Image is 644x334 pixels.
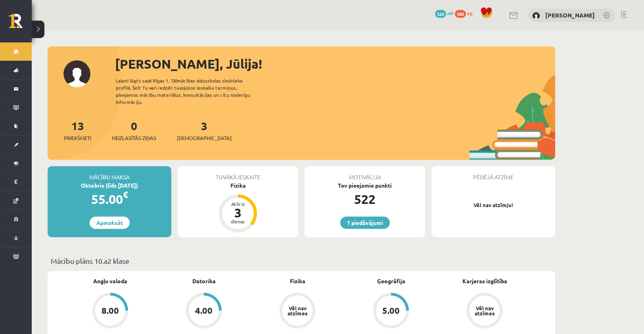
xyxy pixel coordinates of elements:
[532,12,540,20] img: Jūlija Volkova
[226,202,250,206] div: Atlicis
[48,181,171,190] div: Oktobris (līdz [DATE])
[340,217,390,229] a: 1 piedāvājumi
[377,277,405,285] a: Ģeogrāfija
[431,166,555,181] div: Pēdējā atzīme
[382,306,400,315] div: 5.00
[455,10,466,18] span: 580
[90,217,130,229] a: Apmaksāt
[63,293,157,330] a: 8.00
[462,277,507,285] a: Karjeras izglītība
[9,14,32,34] a: Rīgas 1. Tālmācības vidusskola
[435,10,454,16] a: 522 mP
[286,305,309,316] div: Vēl nav atzīmes
[178,181,298,190] div: Fizika
[290,277,305,285] a: Fizika
[305,166,425,181] div: Motivācija
[102,306,119,315] div: 8.00
[435,201,551,209] p: Vēl nav atzīmju!
[178,181,298,234] a: Fizika Atlicis 3 dienas
[93,277,127,285] a: Angļu valoda
[178,166,298,181] div: Tuvākā ieskaite
[473,305,496,316] div: Vēl nav atzīmes
[467,10,472,16] span: xp
[305,190,425,209] div: 522
[64,134,91,142] span: Priekšmeti
[51,255,552,266] p: Mācību plāns 10.a2 klase
[226,206,250,219] div: 3
[157,293,251,330] a: 4.00
[447,10,454,16] span: mP
[48,190,171,209] div: 55.00
[344,293,438,330] a: 5.00
[177,134,232,142] span: [DEMOGRAPHIC_DATA]
[177,119,232,142] a: 3[DEMOGRAPHIC_DATA]
[545,11,595,19] a: [PERSON_NAME]
[192,277,216,285] a: Datorika
[455,10,476,16] a: 580 xp
[438,293,531,330] a: Vēl nav atzīmes
[48,166,171,181] div: Mācību maksa
[112,119,156,142] a: 0Neizlasītās ziņas
[116,77,264,106] div: Laipni lūgts savā Rīgas 1. Tālmācības vidusskolas skolnieka profilā. Šeit Tu vari redzēt tuvojošo...
[112,134,156,142] span: Neizlasītās ziņas
[435,10,446,18] span: 522
[195,306,213,315] div: 4.00
[123,189,128,200] span: €
[115,54,555,73] div: [PERSON_NAME], Jūlija!
[305,181,425,190] div: Tev pieejamie punkti
[251,293,344,330] a: Vēl nav atzīmes
[226,219,250,224] div: dienas
[64,119,91,142] a: 13Priekšmeti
